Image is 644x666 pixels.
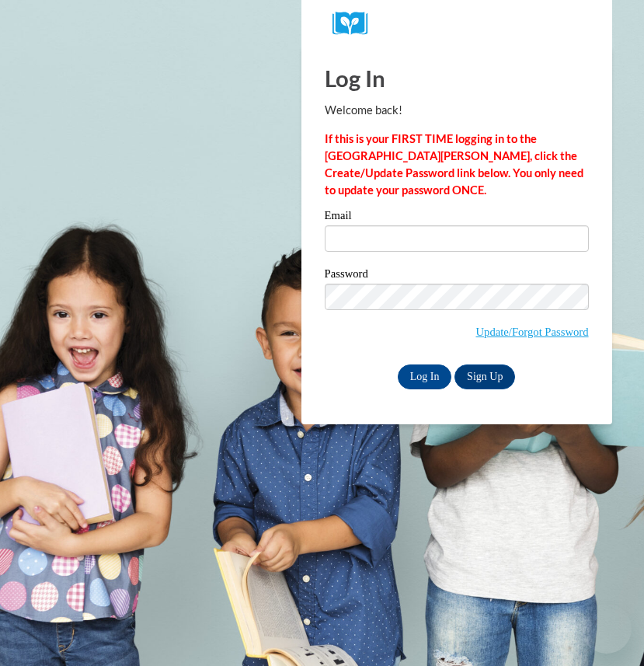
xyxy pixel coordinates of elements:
strong: If this is your FIRST TIME logging in to the [GEOGRAPHIC_DATA][PERSON_NAME], click the Create/Upd... [325,132,583,197]
label: Email [325,210,589,225]
iframe: Button to launch messaging window [582,604,632,654]
h1: Log In [325,62,589,94]
a: COX Campus [332,12,581,36]
a: Sign Up [454,364,515,389]
label: Password [325,268,589,284]
input: Log In [398,364,452,389]
p: Welcome back! [325,102,589,119]
a: Update/Forgot Password [475,326,588,338]
img: Logo brand [332,12,379,36]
